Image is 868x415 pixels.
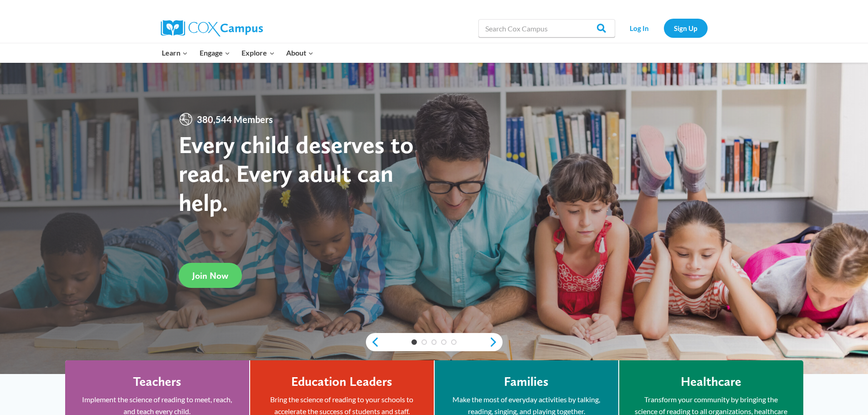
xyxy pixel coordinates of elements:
[504,374,549,389] h4: Families
[366,333,503,351] div: content slider buttons
[179,130,414,217] strong: Every child deserves to read. Every adult can help.
[193,112,277,127] span: 380,544 Members
[241,47,274,59] span: Explore
[664,19,708,37] a: Sign Up
[478,19,615,37] input: Search Cox Campus
[681,374,741,389] h4: Healthcare
[441,339,447,345] a: 4
[161,20,263,36] img: Cox Campus
[489,337,503,348] a: next
[411,339,417,345] a: 1
[133,374,181,389] h4: Teachers
[200,47,230,59] span: Engage
[286,47,313,59] span: About
[162,47,188,59] span: Learn
[366,337,380,348] a: previous
[620,19,659,37] a: Log In
[179,263,242,288] a: Join Now
[421,339,427,345] a: 2
[192,270,228,281] span: Join Now
[620,19,708,37] nav: Secondary Navigation
[156,43,319,62] nav: Primary Navigation
[451,339,457,345] a: 5
[431,339,437,345] a: 3
[291,374,392,389] h4: Education Leaders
